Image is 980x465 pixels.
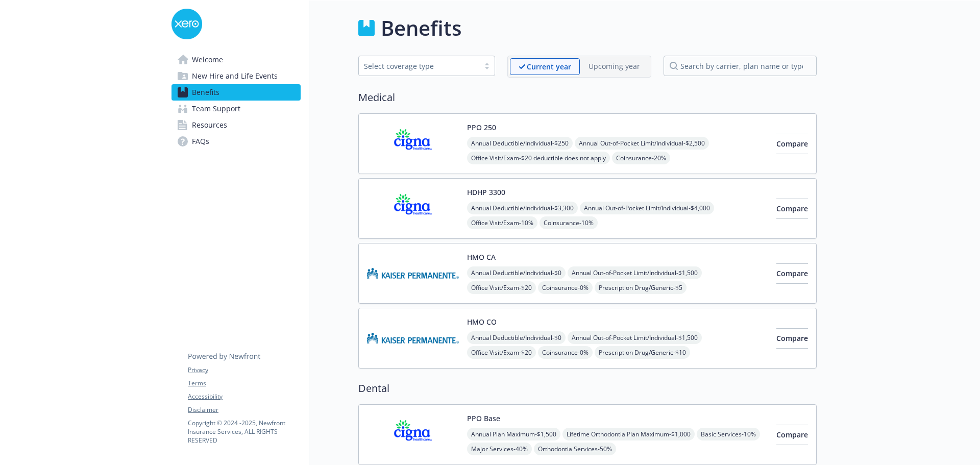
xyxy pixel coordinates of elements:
button: HDHP 3300 [467,187,505,198]
button: Compare [776,134,808,154]
span: Upcoming year [580,58,649,75]
button: Compare [776,263,808,284]
button: Compare [776,328,808,349]
a: New Hire and Life Events [171,68,301,84]
span: New Hire and Life Events [192,68,278,84]
input: search by carrier, plan name or type [664,56,817,76]
div: Select coverage type [364,61,474,71]
span: Compare [776,333,808,343]
h2: Medical [358,90,817,105]
span: Annual Deductible/Individual - $0 [467,331,566,344]
span: Compare [776,204,808,213]
span: Prescription Drug/Generic - $10 [595,346,690,359]
span: Orthodontia Services - 50% [534,443,616,455]
span: Resources [192,117,227,133]
span: Compare [776,139,808,149]
a: Welcome [171,52,301,68]
h2: Dental [358,381,817,396]
span: Annual Out-of-Pocket Limit/Individual - $1,500 [568,331,702,344]
span: Welcome [192,52,223,68]
img: CIGNA carrier logo [367,187,459,230]
span: Office Visit/Exam - $20 [467,346,536,359]
a: Resources [171,117,301,133]
img: Kaiser Permanente of Colorado carrier logo [367,316,459,360]
button: Compare [776,425,808,445]
span: Team Support [192,101,240,117]
p: Copyright © 2024 - 2025 , Newfront Insurance Services, ALL RIGHTS RESERVED [188,419,300,445]
span: Office Visit/Exam - $20 deductible does not apply [467,152,610,164]
a: Benefits [171,84,301,101]
a: FAQs [171,133,301,150]
span: Coinsurance - 0% [538,281,593,294]
a: Terms [188,379,300,388]
span: Office Visit/Exam - $20 [467,281,536,294]
span: Lifetime Orthodontia Plan Maximum - $1,000 [562,428,695,440]
img: Kaiser Permanente Insurance Company carrier logo [367,252,459,295]
a: Privacy [188,365,300,375]
span: Coinsurance - 0% [538,346,593,359]
span: Coinsurance - 10% [540,216,598,229]
button: HMO CA [467,252,496,262]
span: Annual Deductible/Individual - $3,300 [467,202,578,214]
button: HMO CO [467,316,497,327]
a: Disclaimer [188,405,300,414]
span: Major Services - 40% [467,443,532,455]
button: Compare [776,199,808,219]
span: Benefits [192,84,219,101]
h1: Benefits [381,13,461,43]
span: Annual Out-of-Pocket Limit/Individual - $4,000 [580,202,714,214]
span: Compare [776,430,808,439]
span: FAQs [192,133,209,150]
p: Current year [527,61,571,72]
p: Upcoming year [589,61,640,71]
img: CIGNA carrier logo [367,413,459,456]
img: CIGNA carrier logo [367,122,459,165]
span: Annual Deductible/Individual - $0 [467,266,566,279]
button: PPO 250 [467,122,496,133]
span: Annual Out-of-Pocket Limit/Individual - $2,500 [575,137,709,150]
span: Compare [776,268,808,278]
a: Team Support [171,101,301,117]
button: PPO Base [467,413,500,424]
span: Annual Deductible/Individual - $250 [467,137,573,150]
span: Annual Plan Maximum - $1,500 [467,428,560,440]
span: Office Visit/Exam - 10% [467,216,537,229]
a: Accessibility [188,392,300,401]
span: Coinsurance - 20% [612,152,670,164]
span: Annual Out-of-Pocket Limit/Individual - $1,500 [568,266,702,279]
span: Basic Services - 10% [697,428,760,440]
span: Prescription Drug/Generic - $5 [595,281,687,294]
